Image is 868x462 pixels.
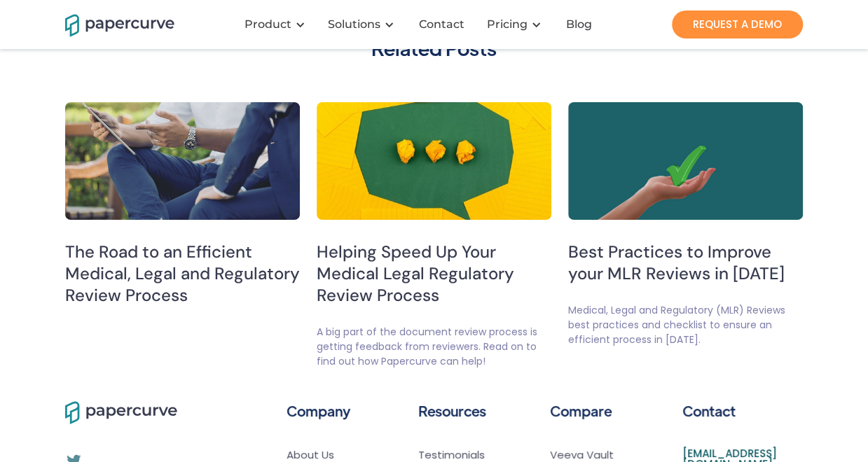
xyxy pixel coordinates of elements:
h6: Compare [550,398,612,423]
div: Product [244,17,291,31]
div: A big part of the document review process is getting feedback from reviewers. Read on to find out... [317,325,551,369]
a: REQUEST A DEMO [672,10,803,38]
div: Blog [566,17,592,31]
h5: The Road to an Efficient Medical, Legal and Regulatory Review Process [65,241,300,307]
a: About Us [287,448,373,462]
div: Product [236,3,319,45]
a: Best Practices to Improve your MLR Reviews in 2022Best Practices to Improve your MLR Reviews in [... [568,102,803,347]
img: Best Practices to Improve your MLR Reviews in 2022 [568,102,803,220]
a: home [65,12,156,36]
h6: Resources [418,398,486,423]
a: Helping Speed Up Your Medical Legal Regulatory Review ProcessHelping Speed Up Your Medical Legal ... [317,102,551,370]
a: Pricing [487,17,528,31]
div: Medical, Legal and Regulatory (MLR) Reviews best practices and checklist to ensure an efficient p... [568,303,803,347]
img: The Road to an Efficient Medical, Legal and Regulatory Review Process [65,102,300,220]
h6: Company [287,398,350,423]
div: Pricing [478,3,556,45]
div: Solutions [328,17,380,31]
a: Contact [408,17,478,31]
div: Contact [419,17,464,31]
h5: Helping Speed Up Your Medical Legal Regulatory Review Process [317,241,551,307]
a: Blog [556,17,606,31]
a: Testimonials [418,448,485,462]
h5: Best Practices to Improve your MLR Reviews in [DATE] [568,241,803,284]
img: Helping Speed Up Your Medical Legal Regulatory Review Process [317,102,551,220]
div: Solutions [319,3,408,45]
a: Veeva Vault [550,448,614,462]
h6: Contact [682,398,736,423]
a: The Road to an Efficient Medical, Legal and Regulatory Review ProcessThe Road to an Efficient Med... [65,102,300,325]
